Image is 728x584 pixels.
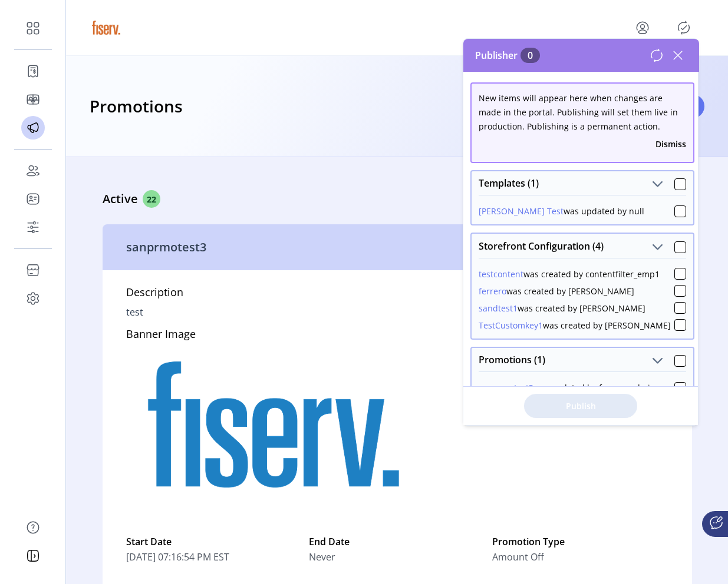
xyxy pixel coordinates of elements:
[126,550,302,564] span: [DATE] 07:16:54 PM EST
[103,190,143,208] p: Active
[479,381,533,394] button: sanprmotest3
[479,302,518,314] button: sandtest1
[103,164,692,215] a: Active22
[649,176,666,193] button: Templates (1)
[492,550,544,564] span: Amount Off
[126,347,421,518] img: RESPONSIVE_37f47679-3819-4cfe-9b21-1b95af7aff01.png
[479,355,545,364] span: Promotions (1)
[479,178,539,188] span: Templates (1)
[674,18,693,37] button: Publisher Panel
[90,94,183,120] h3: Promotions
[479,285,634,297] div: was created by [PERSON_NAME]
[655,138,686,150] button: Dismiss
[479,381,655,394] div: was updated by ferrero_admin
[479,205,644,217] div: was updated by null
[649,238,666,255] button: Storefront Configuration (4)
[126,238,206,256] p: sanprmotest3
[521,48,540,63] span: 0
[479,302,645,314] div: was created by [PERSON_NAME]
[126,535,302,549] label: Start Date
[475,48,540,62] span: Publisher
[479,268,523,280] button: testcontent
[479,92,678,132] span: New items will appear here when changes are made in the portal. Publishing will set them live in ...
[309,535,485,549] label: End Date
[479,241,604,251] span: Storefront Configuration (4)
[90,11,123,44] img: logo
[309,550,335,564] span: Never
[126,326,421,347] h5: Banner Image
[649,353,666,369] button: Promotions (1)
[479,205,564,217] button: [PERSON_NAME] Test
[126,305,143,319] p: test
[143,190,160,208] span: 22
[479,319,671,331] div: was created by [PERSON_NAME]
[126,284,183,305] h5: Description
[479,268,660,280] div: was created by contentfilter_emp1
[479,285,506,297] button: ferrero
[633,18,652,37] button: menu
[479,319,543,331] button: TestCustomkey1
[492,535,668,549] label: Promotion Type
